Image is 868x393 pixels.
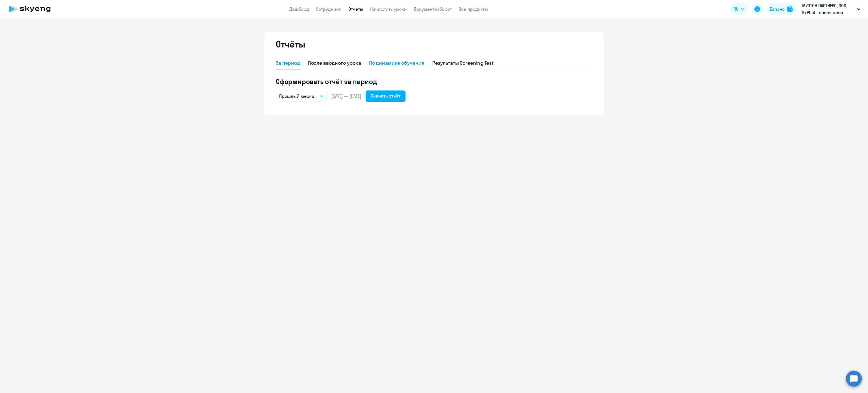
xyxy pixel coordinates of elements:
[331,93,361,99] span: [DATE] — [DATE]
[432,59,494,67] div: Результаты Screening Test
[734,6,739,12] span: RU
[414,6,452,12] a: Документооборот
[276,38,305,50] h2: Отчёты
[316,6,342,12] a: Сотрудники
[279,93,314,100] p: Прошлый месяц
[370,6,407,12] a: Начислить уроки
[366,90,405,102] button: Скачать отчёт
[289,6,309,12] a: Дашборд
[308,59,361,67] div: После вводного урока
[276,91,327,102] button: Прошлый месяц
[799,2,863,16] button: МУЛТОН ПАРТНЕРС, ООО, КУРСЫ - новая цена
[348,6,363,12] a: Отчеты
[770,6,785,12] div: Баланс
[787,6,793,12] img: balance
[369,59,424,67] div: По динамике обучения
[459,6,488,12] a: Все продукты
[371,92,400,99] div: Скачать отчёт
[802,2,855,16] p: МУЛТОН ПАРТНЕРС, ООО, КУРСЫ - новая цена
[276,59,300,67] div: За период
[766,3,796,15] button: Балансbalance
[276,77,592,86] h5: Сформировать отчёт за период
[730,3,748,15] button: RU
